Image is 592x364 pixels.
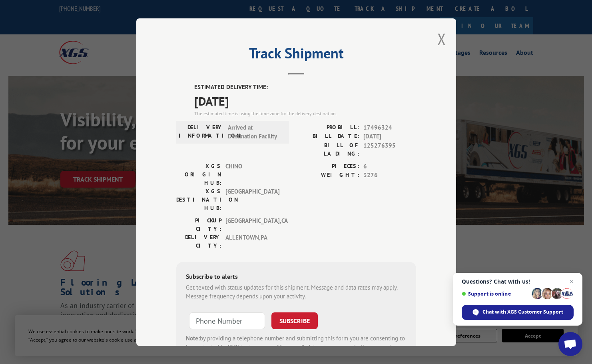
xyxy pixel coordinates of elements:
span: Chat with XGS Customer Support [482,308,563,316]
h2: Track Shipment [176,48,416,63]
div: The estimated time is using the time zone for the delivery destination. [194,110,416,117]
span: ALLENTOWN , PA [225,233,279,250]
label: BILL OF LADING: [296,141,359,158]
span: Close chat [567,277,576,286]
label: DELIVERY INFORMATION: [179,123,224,141]
div: Open chat [558,332,582,356]
span: 17496324 [363,123,416,132]
span: 6 [363,162,416,171]
div: Subscribe to alerts [186,271,407,283]
span: Arrived at Destination Facility [228,123,282,141]
label: WEIGHT: [296,171,359,180]
div: by providing a telephone number and submitting this form you are consenting to be contacted by SM... [186,334,407,361]
button: Close modal [437,28,446,50]
span: [DATE] [363,132,416,141]
span: [DATE] [194,92,416,110]
label: XGS DESTINATION HUB: [176,187,221,212]
span: [GEOGRAPHIC_DATA] [225,187,279,212]
span: Support is online [462,291,529,297]
span: CHINO [225,162,279,187]
label: PICKUP CITY: [176,216,221,233]
label: PROBILL: [296,123,359,132]
label: ESTIMATED DELIVERY TIME: [194,83,416,92]
span: 125276395 [363,141,416,158]
input: Phone Number [189,312,265,329]
span: Questions? Chat with us! [462,278,574,285]
div: Chat with XGS Customer Support [462,305,574,320]
div: Get texted with status updates for this shipment. Message and data rates may apply. Message frequ... [186,283,407,301]
label: XGS ORIGIN HUB: [176,162,221,187]
label: BILL DATE: [296,132,359,141]
strong: Note: [186,334,200,342]
label: DELIVERY CITY: [176,233,221,250]
label: PIECES: [296,162,359,171]
button: SUBSCRIBE [271,312,318,329]
span: [GEOGRAPHIC_DATA] , CA [225,216,279,233]
span: 3276 [363,171,416,180]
